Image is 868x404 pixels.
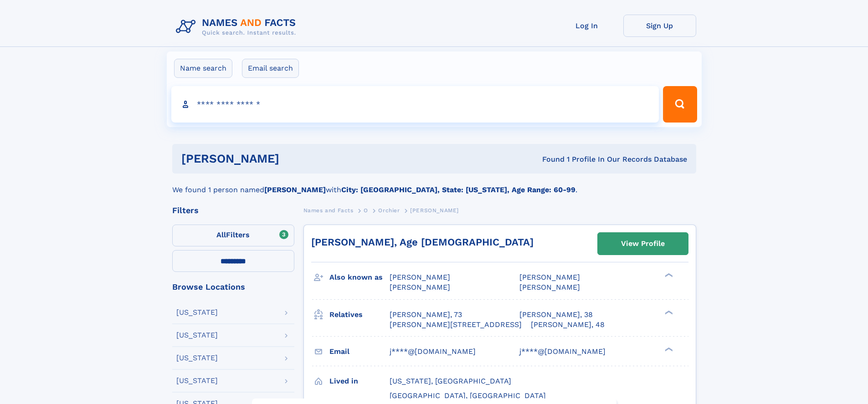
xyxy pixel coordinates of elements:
[411,154,687,164] div: Found 1 Profile In Our Records Database
[216,230,226,239] span: All
[181,153,411,164] h1: [PERSON_NAME]
[519,273,580,281] span: [PERSON_NAME]
[621,233,665,254] div: View Profile
[264,185,326,194] b: [PERSON_NAME]
[172,15,303,39] img: Logo Names and Facts
[390,320,522,330] a: [PERSON_NAME][STREET_ADDRESS]
[663,86,697,123] button: Search Button
[341,185,575,194] b: City: [GEOGRAPHIC_DATA], State: [US_STATE], Age Range: 60-99
[663,346,673,352] div: ❯
[550,15,623,37] a: Log In
[174,59,232,78] label: Name search
[378,205,400,216] a: Orchier
[390,310,462,320] a: [PERSON_NAME], 73
[172,283,294,291] div: Browse Locations
[329,307,390,322] h3: Relatives
[598,233,688,255] a: View Profile
[390,273,450,281] span: [PERSON_NAME]
[176,377,218,384] div: [US_STATE]
[172,174,696,195] div: We found 1 person named with .
[364,207,368,214] span: O
[329,270,390,285] h3: Also known as
[176,332,218,339] div: [US_STATE]
[390,391,546,400] span: [GEOGRAPHIC_DATA], [GEOGRAPHIC_DATA]
[519,310,593,320] a: [PERSON_NAME], 38
[242,59,299,78] label: Email search
[171,86,659,123] input: search input
[176,354,218,362] div: [US_STATE]
[519,283,580,291] span: [PERSON_NAME]
[329,373,390,389] h3: Lived in
[663,309,673,315] div: ❯
[311,236,534,248] a: [PERSON_NAME], Age [DEMOGRAPHIC_DATA]
[172,225,294,246] label: Filters
[663,272,673,278] div: ❯
[329,344,390,359] h3: Email
[390,283,450,291] span: [PERSON_NAME]
[172,206,294,215] div: Filters
[303,205,354,216] a: Names and Facts
[623,15,696,37] a: Sign Up
[378,207,400,214] span: Orchier
[390,377,511,385] span: [US_STATE], [GEOGRAPHIC_DATA]
[410,207,459,214] span: [PERSON_NAME]
[531,320,605,330] a: [PERSON_NAME], 48
[176,309,218,316] div: [US_STATE]
[364,205,368,216] a: O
